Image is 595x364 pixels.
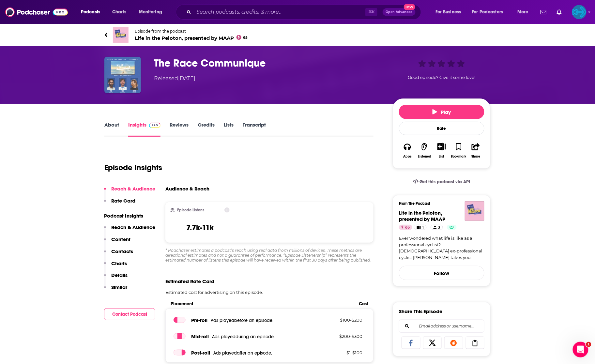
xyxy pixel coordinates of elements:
[5,6,68,18] a: Podchaser - Follow, Share and Rate Podcasts
[165,248,374,263] div: * Podchaser estimates a podcast’s reach using real data from millions of devices. These metrics a...
[433,139,450,162] div: Show More ButtonList
[186,223,214,233] h3: 7.7k-11k
[213,350,272,356] span: Ads played after an episode .
[405,224,410,231] span: 65
[177,208,204,212] h2: Episode Listens
[404,320,479,332] input: Email address or username...
[198,122,215,137] a: Credits
[517,8,528,17] span: More
[572,5,587,19] button: Show profile menu
[135,29,248,34] span: Episode from the podcast
[194,7,365,17] input: Search podcasts, credits, & more...
[104,198,135,210] button: Rate Card
[111,272,128,278] p: Details
[104,27,491,43] a: Life in the Peloton, presented by MAAPEpisode from the podcastLife in the Peloton, presented by M...
[154,57,382,69] h3: The Race Communique
[212,334,275,340] span: Ads played during an episode .
[191,317,207,323] span: Pre -roll
[435,143,448,150] button: Show More Button
[111,284,127,290] p: Similar
[399,122,484,135] div: Rate
[320,350,363,355] p: $ 1 - $ 100
[418,155,431,159] div: Listened
[468,7,513,17] button: open menu
[359,301,368,307] span: Cost
[139,8,162,17] span: Monitoring
[423,337,442,349] a: Share on X/Twitter
[386,10,413,14] span: Open Advanced
[224,122,234,137] a: Lists
[465,201,484,221] img: Life in the Peloton, presented by MAAP
[467,139,484,162] button: Share
[320,317,363,323] p: $ 100 - $ 200
[134,7,171,17] button: open menu
[399,266,484,280] button: Follow
[76,7,109,17] button: open menu
[128,122,160,137] a: InsightsPodchaser Pro
[513,7,537,17] button: open menu
[104,122,119,137] a: About
[439,154,444,159] div: List
[402,337,420,349] a: Share on Facebook
[444,337,463,349] a: Share on Reddit
[573,342,588,357] iframe: Intercom live chat
[408,75,476,80] span: Good episode? Give it some love!
[111,248,133,254] p: Contacts
[408,174,476,190] a: Get this podcast via API
[104,284,127,296] button: Similar
[149,123,160,128] img: Podchaser Pro
[438,224,440,231] span: 3
[399,139,416,162] button: Apps
[165,186,209,192] h3: Audience & Reach
[104,224,155,236] button: Reach & Audience
[451,155,466,159] div: Bookmark
[433,109,451,115] span: Play
[191,333,209,340] span: Mid -roll
[108,7,130,17] a: Charts
[414,225,427,230] a: 1
[104,163,162,173] h1: Episode Insights
[399,201,479,206] h3: From The Podcast
[243,36,248,39] span: 65
[165,290,374,295] p: Estimated cost for advertising on this episode.
[81,8,100,17] span: Podcasts
[435,8,461,17] span: For Business
[170,122,189,137] a: Reviews
[572,5,587,19] img: User Profile
[472,8,503,17] span: For Podcasters
[365,8,377,16] span: ⌘ K
[431,225,443,230] a: 3
[471,155,480,159] div: Share
[320,334,363,339] p: $ 200 - $ 300
[104,57,141,93] img: The Race Communique
[104,236,130,248] button: Content
[113,27,129,43] img: Life in the Peloton, presented by MAAP
[135,35,248,41] span: Life in the Peloton, presented by MAAP
[466,337,485,349] a: Copy Link
[403,155,412,159] div: Apps
[404,4,416,10] span: New
[111,186,155,192] p: Reach & Audience
[104,213,155,219] p: Podcast Insights
[111,224,155,230] p: Reach & Audience
[104,248,133,260] button: Contacts
[399,105,484,119] button: Play
[416,139,433,162] button: Listened
[211,318,273,323] span: Ads played before an episode .
[399,320,484,333] div: Search followers
[182,5,427,20] div: Search podcasts, credits, & more...
[399,225,412,230] a: 65
[399,210,446,222] a: Life in the Peloton, presented by MAAP
[422,224,424,231] span: 1
[165,278,214,284] span: Estimated Rate Card
[154,75,195,83] div: Released [DATE]
[243,122,266,137] a: Transcript
[104,308,155,320] button: Contact Podcast
[399,308,443,314] h3: Share This Episode
[111,236,130,242] p: Content
[554,7,564,18] a: Show notifications dropdown
[104,260,127,272] button: Charts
